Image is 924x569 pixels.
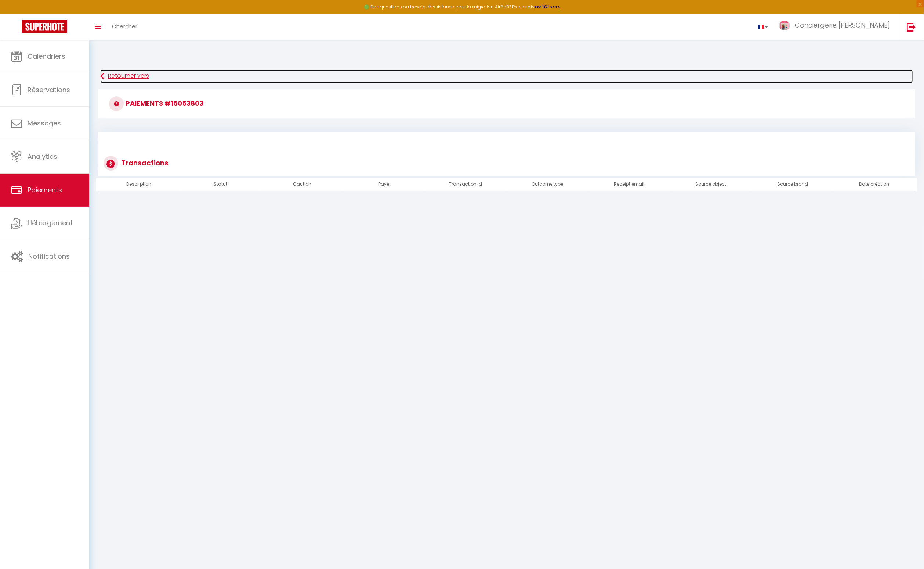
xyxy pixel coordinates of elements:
[507,178,588,191] th: Outcome type
[833,178,915,191] th: Date création
[28,52,65,61] span: Calendriers
[535,4,560,10] a: >>> ICI <<<<
[98,178,180,191] th: Description
[28,185,62,194] span: Paiements
[180,178,262,191] th: Statut
[100,70,913,83] a: Retourner vers
[28,85,70,94] span: Réservations
[28,218,73,227] span: Hébergement
[343,178,425,191] th: Payé
[779,21,790,30] img: ...
[22,20,67,33] img: Super Booking
[28,252,70,261] span: Notifications
[121,158,169,169] div: Transactions
[28,152,57,161] span: Analytics
[112,22,137,30] span: Chercher
[588,178,670,191] th: Receipt email
[106,14,143,40] a: Chercher
[795,21,890,30] span: Conciergerie [PERSON_NAME]
[773,14,899,40] a: ... Conciergerie [PERSON_NAME]
[28,118,61,128] span: Messages
[425,178,507,191] th: Transaction id
[98,89,915,118] h3: Paiements #15053803
[670,178,752,191] th: Source object
[261,178,343,191] th: Caution
[907,22,916,32] img: logout
[752,178,834,191] th: Source brand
